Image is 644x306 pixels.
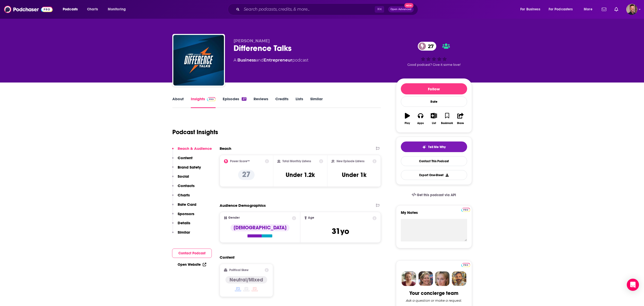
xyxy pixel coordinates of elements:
button: List [427,110,440,128]
div: A podcast [234,57,308,63]
div: Rate [401,96,467,107]
input: Search podcasts, credits, & more... [242,5,375,13]
div: Bookmark [441,122,453,125]
img: Podchaser Pro [461,208,470,212]
a: Episodes27 [223,96,246,108]
a: Contact This Podcast [401,156,467,166]
p: Content [178,155,193,160]
img: Barbara Profile [418,271,433,286]
button: open menu [580,5,599,13]
button: Contacts [172,183,195,193]
button: Bookmark [441,110,454,128]
span: For Business [520,6,540,13]
a: Podchaser - Follow, Share and Rate Podcasts [4,5,53,14]
h2: Political Skew [229,268,248,272]
img: Sydney Profile [402,271,416,286]
p: Contacts [178,183,195,188]
img: Podchaser Pro [461,263,470,267]
p: Rate Card [178,202,196,207]
img: Jon Profile [452,271,466,286]
div: Open Intercom Messenger [627,279,639,291]
p: Details [178,220,190,225]
a: Pro website [461,207,470,212]
span: Tell Me Why [428,145,446,149]
span: Podcasts [63,6,78,13]
span: Monitoring [108,6,126,13]
div: Play [405,122,410,125]
img: Difference Talks [173,35,224,86]
h3: Under 1k [342,171,366,179]
button: Social [172,174,189,183]
span: ⌘ K [375,6,384,13]
a: Reviews [254,96,268,108]
h2: Reach [220,146,231,151]
span: Logged in as benmcconaghy [626,4,637,15]
button: Open AdvancedNew [388,6,414,12]
button: Apps [414,110,427,128]
a: Show notifications dropdown [612,5,620,14]
span: [PERSON_NAME] [234,38,270,43]
div: List [432,122,436,125]
button: open menu [59,5,84,13]
div: Apps [417,122,424,125]
img: Podchaser Pro [207,97,216,101]
a: Entrepreneur [264,58,292,63]
button: Reach & Audience [172,146,212,155]
p: Brand Safety [178,165,201,170]
div: 27 [242,97,246,101]
span: For Podcasters [549,6,573,13]
img: User Profile [626,4,637,15]
a: About [172,96,184,108]
button: Details [172,220,190,230]
span: New [404,3,413,8]
a: Get this podcast via API [408,189,460,201]
button: Similar [172,230,190,239]
a: Business [237,58,256,63]
p: Sponsors [178,211,194,216]
a: 27 [418,42,436,51]
p: Charts [178,193,190,197]
span: Get this podcast via API [417,193,456,197]
span: 27 [423,42,436,51]
a: Credits [275,96,288,108]
div: Ask a question or make a request. [406,298,462,302]
button: open menu [517,5,547,13]
button: open menu [104,5,132,13]
span: 31 yo [332,226,349,236]
button: Sponsors [172,211,194,221]
span: More [584,6,592,13]
a: Charts [84,5,101,13]
label: My Notes [401,210,467,219]
h4: Neutral/Mixed [230,277,263,283]
p: Similar [178,230,190,235]
p: 27 [238,170,255,180]
button: Brand Safety [172,165,201,174]
button: Follow [401,83,467,94]
h2: Content [220,255,377,260]
p: Reach & Audience [178,146,212,151]
button: tell me why sparkleTell Me Why [401,141,467,152]
div: 27Good podcast? Give it some love! [396,38,472,70]
h2: New Episode Listens [337,159,364,163]
div: [DEMOGRAPHIC_DATA] [231,224,289,231]
h2: Power Score™ [230,159,250,163]
span: Open Advanced [390,8,411,11]
button: Rate Card [172,202,196,211]
button: Export One-Sheet [401,170,467,180]
img: Jules Profile [435,271,450,286]
button: Share [454,110,467,128]
h2: Audience Demographics [220,203,266,208]
p: Social [178,174,189,179]
a: Show notifications dropdown [600,5,608,14]
a: Similar [310,96,323,108]
span: Good podcast? Give it some love! [407,63,461,67]
h3: Under 1.2k [286,171,315,179]
h1: Podcast Insights [172,128,218,136]
h2: Total Monthly Listens [282,159,311,163]
button: Content [172,155,193,165]
div: Search podcasts, credits, & more... [233,4,423,15]
button: open menu [545,5,580,13]
a: InsightsPodchaser Pro [191,96,216,108]
div: Share [457,122,464,125]
a: Open Website [178,262,206,267]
